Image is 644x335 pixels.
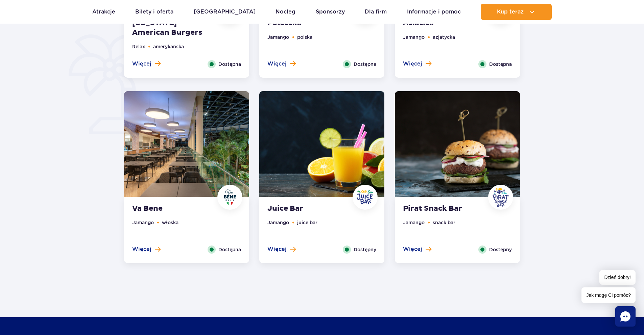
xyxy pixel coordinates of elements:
[403,219,425,226] li: Jamango
[267,60,287,68] span: Więcej
[132,204,214,213] strong: Va Bene
[395,91,520,197] img: Pirat Snack Bar
[489,60,512,68] span: Dostępna
[267,33,289,41] li: Jamango
[220,187,240,207] img: Va Bene
[132,43,145,50] li: Relax
[153,43,184,50] li: amerykańska
[433,219,455,226] li: snack bar
[354,246,376,253] span: Dostępny
[355,187,375,207] img: Juice Bar
[403,204,485,213] strong: Pirat Snack Bar
[489,246,512,253] span: Dostępny
[267,219,289,226] li: Jamango
[581,287,636,303] span: Jak mogę Ci pomóc?
[92,4,115,20] a: Atrakcje
[132,19,214,37] strong: [US_STATE] American Burgers
[497,9,524,15] span: Kup teraz
[132,60,161,68] button: Więcej
[162,219,178,226] li: włoska
[132,219,154,226] li: Jamango
[599,270,636,285] span: Dzień dobry!
[403,246,431,253] button: Więcej
[132,246,151,253] span: Więcej
[354,60,376,68] span: Dostępna
[297,219,317,226] li: juice bar
[124,91,249,197] img: Va Bene
[259,91,384,197] img: Juice Bar
[491,187,511,207] img: Pirat Snack Bar
[297,33,312,41] li: polska
[403,33,425,41] li: Jamango
[407,4,461,20] a: Informacje i pomoc
[615,306,636,327] div: Chat
[218,246,241,253] span: Dostępna
[218,60,241,68] span: Dostępna
[316,4,345,20] a: Sponsorzy
[403,60,431,68] button: Więcej
[267,204,349,213] strong: Juice Bar
[267,60,296,68] button: Więcej
[481,4,552,20] button: Kup teraz
[267,246,296,253] button: Więcej
[267,246,287,253] span: Więcej
[403,246,422,253] span: Więcej
[433,33,455,41] li: azjatycka
[132,60,151,68] span: Więcej
[365,4,387,20] a: Dla firm
[403,60,422,68] span: Więcej
[135,4,173,20] a: Bilety i oferta
[132,246,161,253] button: Więcej
[276,4,295,20] a: Nocleg
[194,4,256,20] a: [GEOGRAPHIC_DATA]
